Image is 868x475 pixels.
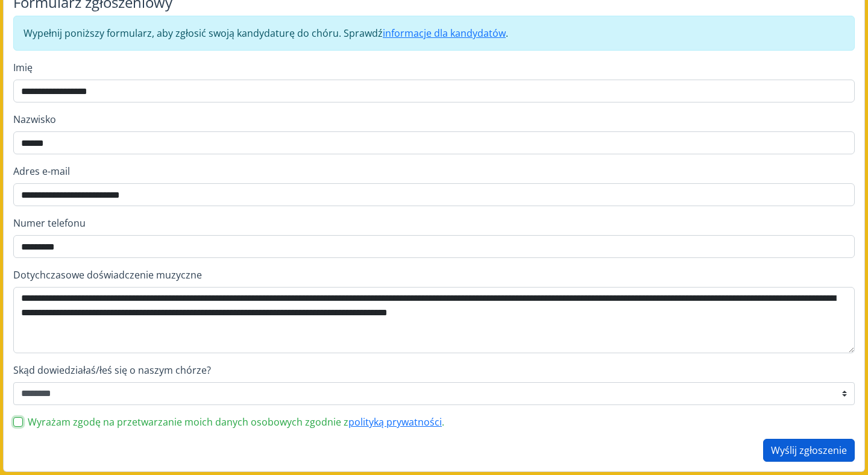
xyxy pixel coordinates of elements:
label: Skąd dowiedziałaś/łeś się o naszym chórze? [13,363,855,377]
label: Nazwisko [13,112,855,127]
a: informacje dla kandydatów [383,27,506,40]
div: Wypełnij poniższy formularz, aby zgłosić swoją kandydaturę do chóru. Sprawdź . [13,16,855,51]
label: Wyrażam zgodę na przetwarzanie moich danych osobowych zgodnie z . [28,415,444,429]
a: polityką prywatności [348,415,442,429]
label: Imię [13,60,855,75]
label: Adres e-mail [13,164,855,178]
label: Dotychczasowe doświadczenie muzyczne [13,268,855,282]
button: Wyślij zgłoszenie [763,439,855,462]
label: Numer telefonu [13,216,855,230]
